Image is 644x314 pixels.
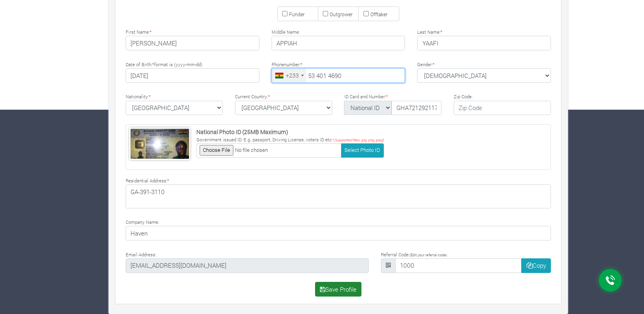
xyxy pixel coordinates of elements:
[272,29,300,36] label: Middle Name:
[126,178,169,184] label: Residential Address:
[286,71,299,80] div: +233
[332,138,384,142] i: * (supported files .jpg, png, jpeg)
[272,61,302,68] label: Phonenumber:
[330,11,352,17] small: Outgrower
[272,68,405,83] input: Phone Number
[341,143,384,158] button: Select Photo ID
[126,184,551,208] textarea: GA-391-3110
[126,251,156,258] label: Email Address:
[235,93,270,100] label: Current Country:
[417,29,442,36] label: Last Name:
[417,36,551,50] input: Last Name
[126,29,152,36] label: First Name:
[454,101,551,115] input: Zip Code
[196,128,288,136] strong: National Photo ID (25MB Maximum)
[409,253,447,257] small: (Edit your referral code)
[521,258,551,273] button: Copy
[272,69,306,82] div: Ghana (Gaana): +233
[126,68,259,83] input: Type Date of Birth (YYYY-MM-DD)
[289,11,305,17] small: Funder
[126,226,551,240] input: Company Name
[196,136,384,143] p: Government issued ID. E.g. passport, Driving License, voters ID etc
[282,11,287,16] input: Funder
[363,11,369,16] input: Offtaker
[323,11,328,16] input: Outgrower
[392,101,442,115] input: ID Number
[370,11,387,17] small: Offtaker
[126,219,159,226] label: Company Name:
[126,36,259,50] input: First Name
[344,93,388,100] label: ID Card and Number:
[454,93,472,100] label: Zip Code:
[126,93,151,100] label: Nationality:
[381,251,447,258] label: Referral Code:
[315,282,362,297] button: Save Profile
[272,36,405,50] input: Middle Name
[126,61,202,68] label: Date of Birth: format is (yyyy-mm-dd)
[417,61,435,68] label: Gender:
